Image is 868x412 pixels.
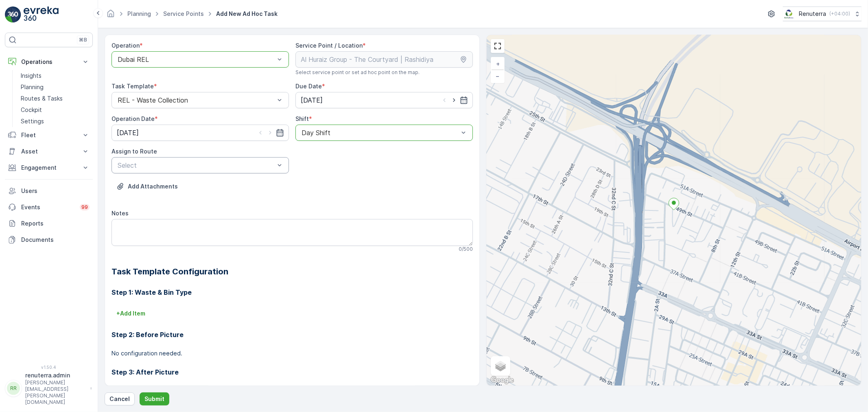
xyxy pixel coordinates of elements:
a: Open this area in Google Maps (opens a new window) [489,375,516,386]
button: Operations [5,54,93,70]
h3: Step 1: Waste & Bin Type [112,287,473,297]
p: Operations [21,58,77,66]
a: Routes & Tasks [17,93,93,104]
a: Reports [5,215,93,232]
a: Cockpit [17,104,93,116]
span: Select service point or set ad hoc point on the map. [295,69,420,76]
a: Planning [127,10,151,17]
a: Events99 [5,199,93,215]
button: +Add Item [112,307,150,320]
p: ( +04:00 ) [829,11,850,17]
a: Homepage [106,12,115,19]
button: Upload File [112,180,183,193]
input: dd/mm/yyyy [295,92,473,108]
label: Shift [295,115,309,122]
p: Events [21,203,75,211]
h2: Task Template Configuration [112,265,473,278]
img: Google [489,375,516,386]
button: Engagement [5,160,93,176]
p: Cockpit [21,106,42,114]
label: Task Template [112,83,154,90]
span: + [496,60,500,67]
p: Reports [21,219,90,228]
p: Settings [21,117,44,125]
a: Documents [5,232,93,248]
span: − [496,72,500,79]
p: Add Attachments [128,182,178,191]
p: renuterra.admin [25,371,86,379]
input: dd/mm/yyyy [112,125,289,141]
p: Users [21,187,90,195]
img: logo [5,7,21,23]
button: Cancel [105,392,135,405]
a: Users [5,183,93,199]
button: RRrenuterra.admin[PERSON_NAME][EMAIL_ADDRESS][PERSON_NAME][DOMAIN_NAME] [5,371,93,405]
button: Fleet [5,127,93,143]
div: RR [7,382,20,395]
p: Submit [144,395,164,403]
p: 99 [81,204,88,210]
p: Select [118,160,275,170]
p: Engagement [21,164,77,172]
button: Submit [140,392,169,405]
p: Routes & Tasks [21,94,63,103]
input: Al Huraiz Group - The Courtyard | Rashidiya [295,51,473,68]
p: No configuration needed. [112,349,473,357]
a: Zoom Out [492,70,504,82]
button: Renuterra(+04:00) [783,7,861,21]
p: Asset [21,147,77,156]
a: Layers [492,357,509,375]
p: Cancel [109,395,130,403]
label: Notes [112,210,129,217]
a: Service Points [163,10,204,17]
a: Settings [17,116,93,127]
h3: Step 2: Before Picture [112,330,473,340]
a: Insights [17,70,93,81]
label: Due Date [295,83,322,90]
label: Operation Date [112,115,155,122]
span: v 1.50.4 [5,365,93,370]
p: Renuterra [799,10,826,18]
a: View Fullscreen [492,40,504,52]
h3: Step 3: After Picture [112,367,473,377]
label: Operation [112,42,140,49]
p: Fleet [21,131,77,139]
p: 0 / 500 [459,246,473,252]
p: Documents [21,236,90,244]
p: + Add Item [116,309,145,318]
a: Planning [17,81,93,93]
img: logo_light-DOdMpM7g.png [24,7,59,23]
span: Add New Ad Hoc Task [214,10,279,18]
p: [PERSON_NAME][EMAIL_ADDRESS][PERSON_NAME][DOMAIN_NAME] [25,379,86,405]
label: Assign to Route [112,148,157,155]
label: Service Point / Location [295,42,363,49]
p: ⌘B [79,37,87,43]
p: Insights [21,72,42,80]
p: Planning [21,83,44,91]
button: Asset [5,143,93,160]
img: Screenshot_2024-07-26_at_13.33.01.png [783,9,796,18]
a: Zoom In [492,58,504,70]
